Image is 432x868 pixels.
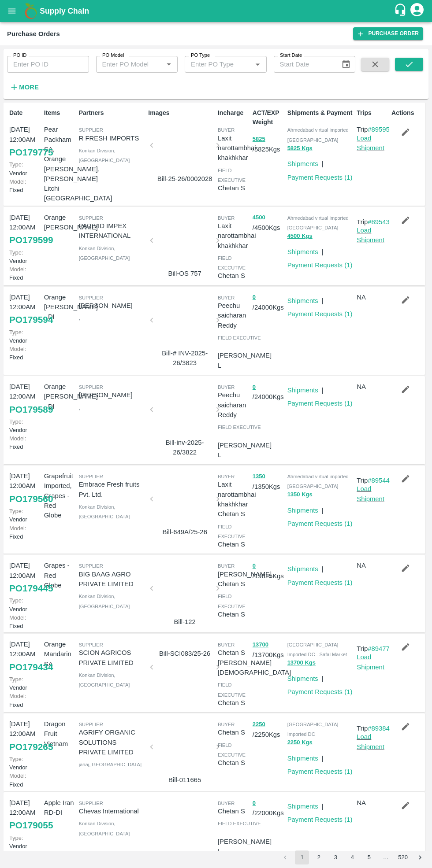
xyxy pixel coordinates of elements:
a: #89595 [368,126,390,133]
p: Chetan S [218,698,249,708]
a: PO179560 [9,491,53,507]
div: | [318,502,324,515]
span: buyer [218,474,235,479]
span: buyer [218,801,235,806]
button: 4500 [253,213,265,223]
button: 2250 Kgs [287,738,313,748]
span: Model: [9,435,26,442]
button: 0 [253,292,256,303]
p: Bill-122 [155,617,214,627]
a: Shipments [287,675,318,682]
p: [PERSON_NAME] L [218,351,272,370]
div: | [318,798,324,811]
p: [DATE] 12:00AM [9,639,41,659]
p: Fixed [9,524,41,541]
button: 1350 Kgs [287,490,313,500]
a: #89384 [368,725,390,732]
p: Chetan S [218,609,249,619]
p: Partners [79,108,145,118]
span: Model: [9,266,26,273]
p: Vendor [9,328,41,345]
button: Go to page 4 [345,850,359,864]
span: field executive [218,682,246,697]
p: [DATE] 12:00AM [9,125,41,144]
button: Go to next page [413,850,427,864]
a: PO179775 [9,144,53,160]
span: Model: [9,693,26,699]
p: [DATE] 12:00AM [9,561,41,580]
button: 13700 Kgs [287,658,316,668]
label: PO Model [102,52,124,59]
p: Peechu saicharan Reddy [218,301,249,330]
p: Trip [357,476,390,485]
a: #89544 [368,477,390,484]
p: Vendor [9,834,41,850]
p: Trip [357,125,390,134]
p: [DATE] 12:00AM [9,719,41,739]
p: [PERSON_NAME][DEMOGRAPHIC_DATA] [218,658,291,678]
p: [DATE] 12:00AM [9,471,41,491]
p: [PERSON_NAME] L [218,837,272,857]
span: buyer [218,384,235,390]
p: Shipments & Payment [287,108,354,118]
b: Supply Chain [40,7,89,15]
p: Trip [357,724,390,733]
span: Konkan Division , [GEOGRAPHIC_DATA] [79,246,130,261]
div: | [318,750,324,763]
p: AGRIFY ORGANIC SOLUTIONS PRIVATE LIMITED [79,728,145,757]
span: Supplier [79,295,103,300]
p: Chetan S [218,539,249,549]
p: Bill-649A/25-26 [155,527,214,537]
a: Load Shipment [357,485,384,502]
span: Model: [9,525,26,532]
span: field executive [218,425,261,430]
p: Date [9,108,41,118]
span: field executive [218,821,261,826]
a: Shipments [287,297,318,304]
div: | [318,670,324,683]
span: , [79,405,80,410]
span: [GEOGRAPHIC_DATA] Imported DC - Safal Market [287,642,347,657]
p: / 5825 Kgs [253,134,284,154]
p: Trip [357,644,390,654]
a: Payment Requests (1) [287,688,353,695]
button: page 1 [295,850,309,864]
button: Choose date [338,56,354,73]
p: Chetan S [218,806,249,816]
p: Orange Mandarin SA [44,639,75,669]
p: / 2250 Kgs [253,719,284,739]
span: Type: [9,508,23,514]
p: [DATE] 12:00AM [9,213,41,233]
p: Vendor [9,417,41,434]
p: Dragon Fruit Vietnam [44,719,75,749]
a: Purchase Order [353,27,423,40]
a: Payment Requests (1) [287,579,353,586]
span: Supplier [79,563,103,569]
p: / 1350 Kgs [253,471,284,491]
a: Shipments [287,387,318,394]
p: Vendor [9,160,41,177]
button: 1350 [253,472,265,482]
button: 0 [253,798,256,809]
p: Vendor [9,675,41,692]
p: Chetan S [218,509,256,519]
span: Konkan Division , [GEOGRAPHIC_DATA] [79,504,130,519]
p: [PERSON_NAME] [218,569,272,579]
div: … [379,853,393,862]
a: PO179265 [9,739,53,755]
p: Chetan S [218,728,249,737]
a: Load Shipment [357,227,384,244]
span: Supplier [79,215,103,221]
span: Model: [9,772,26,779]
span: Konkan Division , [GEOGRAPHIC_DATA] [79,594,130,609]
span: buyer [218,563,235,569]
p: Fixed [9,772,41,788]
p: [DATE] 12:00AM [9,292,41,312]
a: PO179589 [9,402,53,417]
span: Type: [9,418,23,425]
span: Supplier [79,642,103,647]
p: Fixed [9,434,41,451]
p: Bill-011665 [155,775,214,785]
p: Trip [357,217,390,227]
p: R FRESH IMPORTS [79,133,145,143]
